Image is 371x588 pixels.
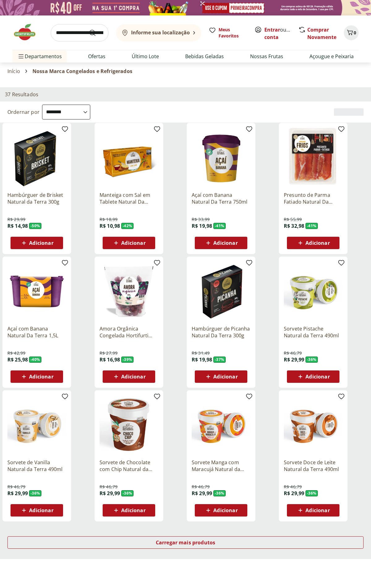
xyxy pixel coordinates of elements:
[100,490,120,497] span: R$ 29,99
[192,459,250,473] a: Sorvete Manga com Maracujá Natural da Terra 490ml
[5,91,38,98] h2: 37 Resultados
[264,26,280,33] a: Entrar
[284,484,302,490] span: R$ 46,79
[116,24,201,41] button: Informe sua localização
[7,109,40,115] label: Ordernar por
[213,374,237,379] span: Adicionar
[100,128,158,187] img: Manteiga com Sal em Tablete Natural Da Terra 200g
[192,395,250,454] img: Sorvete Manga com Maracujá Natural da Terra 490ml
[17,49,25,64] button: Menu
[284,459,343,473] a: Sorvete Doce de Leite Natural da Terra 490ml
[192,325,250,339] p: Hambúrguer de Picanha Natural Da Terra 300g
[213,357,226,363] span: - 37 %
[185,53,224,60] a: Bebidas Geladas
[192,216,210,223] span: R$ 33,99
[7,216,25,223] span: R$ 29,99
[284,356,304,363] span: R$ 29,99
[192,484,210,490] span: R$ 46,79
[213,223,226,229] span: - 41 %
[12,23,43,41] img: Hortifruti
[284,490,304,497] span: R$ 29,99
[209,27,247,39] a: Meus Favoritos
[100,356,120,363] span: R$ 16,98
[88,53,105,60] a: Ofertas
[305,490,318,496] span: - 36 %
[264,26,298,41] a: Criar conta
[156,540,215,545] span: Carregar mais produtos
[213,508,237,513] span: Adicionar
[103,237,155,249] button: Adicionar
[195,504,247,517] button: Adicionar
[7,325,66,339] a: Açaí com Banana Natural Da Terra 1,5L
[7,395,66,454] img: Sorvete de Vanilla Natural da Terra 490ml
[29,508,53,513] span: Adicionar
[11,237,63,249] button: Adicionar
[192,356,212,363] span: R$ 19,98
[103,370,155,383] button: Adicionar
[121,223,134,229] span: - 42 %
[100,484,117,490] span: R$ 46,79
[192,490,212,497] span: R$ 29,99
[7,350,25,356] span: R$ 42,99
[100,192,158,205] a: Manteiga com Sal em Tablete Natural Da Terra 200g
[307,26,336,41] a: Comprar Novamente
[103,504,155,517] button: Adicionar
[100,223,120,229] span: R$ 10,98
[284,325,343,339] a: Sorvete Pistache Natural da Terra 490ml
[354,30,356,36] span: 0
[7,356,28,363] span: R$ 25,98
[7,459,66,473] a: Sorvete de Vanilla Natural da Terra 490ml
[284,192,343,205] a: Presunto de Parma Fatiado Natural Da Terra 100g
[29,490,41,496] span: - 36 %
[305,240,330,245] span: Adicionar
[29,374,53,379] span: Adicionar
[121,490,134,496] span: - 36 %
[7,192,66,205] a: Hambúrguer de Brisket Natural da Terra 300g
[192,128,250,187] img: Açaí com Banana Natural Da Terra 750ml
[7,262,66,320] img: Açaí com Banana Natural Da Terra 1,5L
[284,223,304,229] span: R$ 32,98
[7,536,364,551] a: Carregar mais produtos
[284,216,302,223] span: R$ 55,99
[284,350,302,356] span: R$ 46,79
[7,128,66,187] img: Hambúrguer de Brisket Natural da Terra 300g
[284,128,343,187] img: Presunto de Parma Fatiado Natural Da Terra 100g
[192,192,250,205] a: Açaí com Banana Natural Da Terra 750ml
[7,490,28,497] span: R$ 29,99
[121,240,145,245] span: Adicionar
[305,357,318,363] span: - 36 %
[100,216,117,223] span: R$ 18,99
[89,29,104,37] button: Submit Search
[29,240,53,245] span: Adicionar
[131,29,190,36] b: Informe sua localização
[29,357,41,363] span: - 40 %
[264,26,292,41] span: ou
[219,27,247,39] span: Meus Favoritos
[195,237,247,249] button: Adicionar
[287,504,339,517] button: Adicionar
[213,490,226,496] span: - 36 %
[192,350,210,356] span: R$ 31,49
[132,53,159,60] a: Último Lote
[121,374,145,379] span: Adicionar
[305,508,330,513] span: Adicionar
[192,262,250,320] img: Hambúrguer de Picanha Natural Da Terra 300g
[100,459,158,473] a: Sorvete de Chocolate com Chip Natural da Terra 490ml
[100,325,158,339] a: Amora Orgânica Congelada Hortifurti Natural da Terra 300g
[17,49,62,64] span: Departamentos
[287,370,339,383] button: Adicionar
[250,53,283,60] a: Nossas Frutas
[287,237,339,249] button: Adicionar
[7,68,20,74] a: Início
